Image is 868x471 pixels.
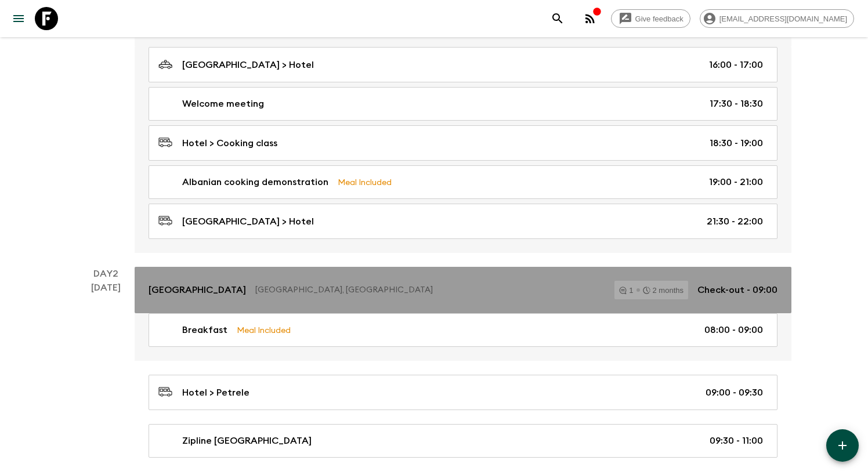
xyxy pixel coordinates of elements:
span: Give feedback [629,15,690,23]
a: Welcome meeting17:30 - 18:30 [149,87,777,121]
a: BreakfastMeal Included08:00 - 09:00 [149,313,777,347]
p: 21:30 - 22:00 [707,215,763,229]
p: 16:00 - 17:00 [709,58,763,72]
p: 18:30 - 19:00 [710,136,763,150]
div: [DATE] [91,15,121,253]
p: 09:30 - 11:00 [710,434,763,448]
button: search adventures [546,7,569,30]
p: Check-out - 09:00 [697,283,777,297]
div: 2 months [643,287,683,294]
a: [GEOGRAPHIC_DATA] > Hotel21:30 - 22:00 [149,204,777,239]
a: Zipline [GEOGRAPHIC_DATA]09:30 - 11:00 [149,424,777,458]
p: [GEOGRAPHIC_DATA], [GEOGRAPHIC_DATA] [255,284,605,296]
span: [EMAIL_ADDRESS][DOMAIN_NAME] [713,15,853,23]
div: [EMAIL_ADDRESS][DOMAIN_NAME] [700,9,854,28]
p: [GEOGRAPHIC_DATA] > Hotel [182,215,314,229]
a: [GEOGRAPHIC_DATA][GEOGRAPHIC_DATA], [GEOGRAPHIC_DATA]12 monthsCheck-out - 09:00 [135,267,791,313]
a: Albanian cooking demonstrationMeal Included19:00 - 21:00 [149,165,777,199]
p: Welcome meeting [182,97,264,111]
p: 17:30 - 18:30 [710,97,763,111]
p: 08:00 - 09:00 [704,323,763,337]
p: 09:00 - 09:30 [706,386,763,400]
a: Hotel > Petrele09:00 - 09:30 [149,375,777,410]
a: Give feedback [611,9,690,28]
p: Breakfast [182,323,227,337]
a: Hotel > Cooking class18:30 - 19:00 [149,125,777,161]
p: Meal Included [338,176,392,189]
a: [GEOGRAPHIC_DATA] > Hotel16:00 - 17:00 [149,47,777,82]
p: 19:00 - 21:00 [709,175,763,189]
button: menu [7,7,30,30]
p: Day 2 [77,267,135,281]
p: Meal Included [237,324,291,336]
p: [GEOGRAPHIC_DATA] > Hotel [182,58,314,72]
p: Hotel > Petrele [182,386,249,400]
p: Albanian cooking demonstration [182,175,328,189]
p: [GEOGRAPHIC_DATA] [149,283,246,297]
div: 1 [619,287,633,294]
p: Hotel > Cooking class [182,136,277,150]
p: Zipline [GEOGRAPHIC_DATA] [182,434,312,448]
